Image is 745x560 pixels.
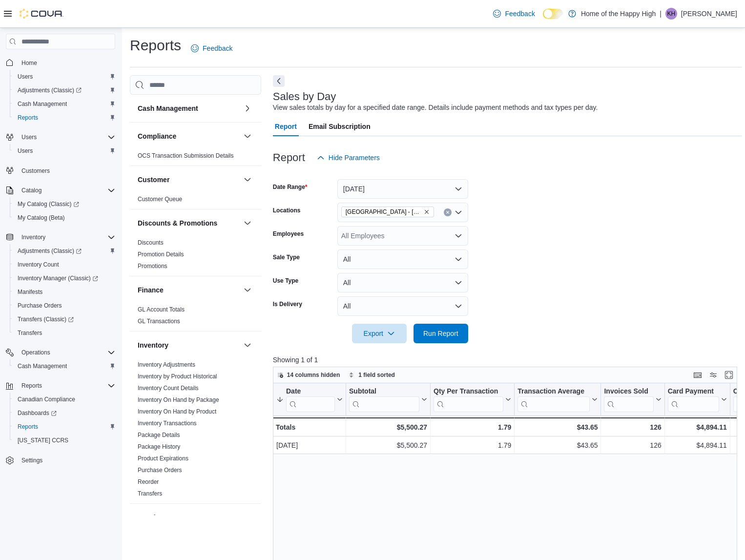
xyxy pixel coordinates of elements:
button: Finance [138,285,240,295]
button: Manifests [10,285,119,299]
button: Reports [10,111,119,124]
nav: Complex example [6,51,115,493]
a: Inventory by Product Historical [138,373,217,380]
div: Compliance [130,150,261,166]
span: Catalog [18,185,115,196]
a: Dashboards [10,406,119,420]
button: Users [2,130,119,144]
a: Reports [14,421,42,433]
a: Feedback [489,4,538,23]
span: Cash Management [18,362,67,370]
a: Transfers [14,327,46,339]
span: Inventory Count [18,261,59,269]
span: Discounts [138,239,164,247]
h3: Finance [138,285,164,295]
button: Cash Management [138,104,240,113]
a: Adjustments (Classic) [14,84,85,96]
button: My Catalog (Beta) [10,211,119,225]
span: Inventory [18,231,115,243]
a: Cash Management [14,360,71,372]
a: Settings [18,455,46,466]
button: Run Report [414,324,468,343]
a: Dashboards [14,407,61,419]
span: Sylvan Lake - Hewlett Park Landing - Fire & Flower [341,207,434,217]
div: Invoices Sold [604,387,653,396]
span: Dashboards [18,409,57,417]
div: Transaction Average [517,387,590,412]
a: Reports [14,112,42,124]
span: Dashboards [14,407,115,419]
span: Manifests [18,288,42,296]
div: $43.65 [517,421,598,433]
button: [DATE] [337,179,468,199]
button: All [337,296,468,316]
button: Finance [242,284,253,296]
button: Next [273,75,285,87]
a: Promotion Details [138,251,184,258]
span: Transfers [138,490,162,498]
span: Purchase Orders [14,300,115,311]
button: Compliance [242,130,253,142]
span: Reports [18,114,38,122]
a: Home [18,57,41,69]
span: Cash Management [14,98,115,110]
button: Cash Management [10,97,119,111]
a: My Catalog (Beta) [14,212,69,224]
button: Export [352,324,407,343]
button: Operations [18,347,54,358]
a: Inventory Transactions [138,420,197,427]
div: [DATE] [276,440,343,452]
div: Qty Per Transaction [434,387,503,396]
button: Reports [10,420,119,434]
span: Promotion Details [138,250,184,258]
a: [US_STATE] CCRS [14,435,72,446]
a: Transfers (Classic) [10,312,119,326]
span: Users [14,145,115,157]
span: Inventory On Hand by Product [138,408,216,415]
a: Discounts [138,239,164,246]
a: Adjustments (Classic) [10,244,119,258]
button: Users [10,70,119,83]
span: Customers [21,167,50,175]
label: Use Type [273,277,298,285]
span: Feedback [203,43,232,53]
span: Transfers [18,329,42,337]
button: Cash Management [10,359,119,373]
span: Transfers [14,327,115,339]
span: Users [14,71,115,83]
p: Showing 1 of 1 [273,355,742,365]
span: Adjustments (Classic) [18,247,82,255]
a: My Catalog (Classic) [14,198,83,210]
span: Feedback [505,9,535,19]
h3: Sales by Day [273,91,336,103]
span: Email Subscription [309,117,371,136]
label: Date Range [273,183,308,191]
button: Card Payment [667,387,726,412]
span: Transfers (Classic) [14,313,115,325]
span: My Catalog (Beta) [18,214,65,222]
div: Inventory [130,359,261,503]
div: Totals [276,421,343,433]
a: Customers [18,165,54,177]
span: Canadian Compliance [18,395,75,403]
a: Cash Management [14,98,71,110]
a: Users [14,71,37,83]
div: Finance [130,304,261,331]
a: Purchase Orders [138,467,182,474]
span: Customer Queue [138,195,182,203]
a: OCS Transaction Submission Details [138,152,234,159]
h3: Discounts & Promotions [138,218,217,228]
button: Keyboard shortcuts [692,369,704,381]
button: Inventory Count [10,258,119,271]
a: GL Account Totals [138,306,185,313]
span: Reports [21,382,42,390]
div: Card Payment [667,387,719,412]
button: Loyalty [138,513,240,522]
button: Catalog [2,184,119,197]
a: Reorder [138,478,159,485]
button: Loyalty [242,512,253,523]
button: Inventory [2,230,119,244]
span: Operations [21,349,50,356]
span: Home [18,56,115,68]
div: Subtotal [349,387,419,396]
